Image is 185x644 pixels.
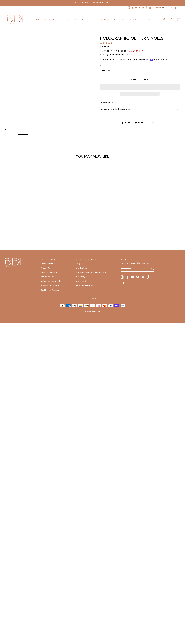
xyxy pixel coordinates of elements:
p: Sign up [121,258,154,261]
button: Subscribe [151,267,154,270]
small: calculated at checkout. [100,53,180,56]
a: Our Founder [76,279,88,283]
span: Share [124,121,132,124]
span: $2.99 USD [114,49,126,53]
img: Didi Beauty Co. [5,14,25,25]
ul: Primary [31,17,154,22]
img: Didi Beauty Co. [5,258,21,267]
a: Become an Affiliate [41,284,60,288]
p: DBFHG003 [100,45,180,48]
p: CONNECT WITH US [76,258,118,261]
a: Order Tracking [41,262,55,266]
a: Privacy Policy [41,266,54,270]
p: Quick Links [41,258,73,261]
span: Description [101,101,113,104]
a: FAQ [76,262,80,266]
a: Terms of Service [41,271,57,275]
h3: You may also like [5,155,180,158]
span: Frequently Asked Questions [101,108,130,111]
a: Shipping [100,53,108,56]
a: Influencer Community [41,279,62,283]
span: Pin it [151,121,158,124]
span: $5.99 USD [100,49,112,53]
a: Shop All [112,17,127,22]
a: Collections [59,17,80,22]
a: Home [31,17,42,22]
a: New in [99,17,112,22]
button: Next [88,124,91,135]
a: Powered by Shopify [84,311,101,313]
span: $3.00 USD [133,50,143,53]
a: Get Paid When Someone Shops [76,271,106,275]
span: 5.00 stars [100,42,113,45]
a: Extra [127,17,138,22]
p: For juicy news and beauty tips [121,262,154,265]
span: Tweet [138,121,146,124]
span: Up to 85% off NO CODE NEEDED [75,2,110,4]
button: USD $ [166,6,180,10]
a: Refund policy [41,275,54,279]
span: Save [127,50,143,53]
label: Color [100,64,111,67]
button: Previous [5,124,9,135]
a: Our Story [76,275,85,279]
a: Discover [138,17,154,22]
a: Clearance [42,17,59,22]
span: English [155,6,161,9]
a: Seel Return Assurance [41,288,62,292]
button: English [154,6,165,10]
h1: Holographic Glitter Singles [100,36,180,40]
span: USD $ [90,297,96,300]
a: Become a Distributor [76,284,96,288]
button: Add to cart [100,76,180,83]
a: Best Sellers [80,17,99,22]
button: USD $ [85,297,100,300]
span: USD $ [171,6,176,9]
a: Contact Us [76,266,87,270]
span: Add to cart [131,78,149,81]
